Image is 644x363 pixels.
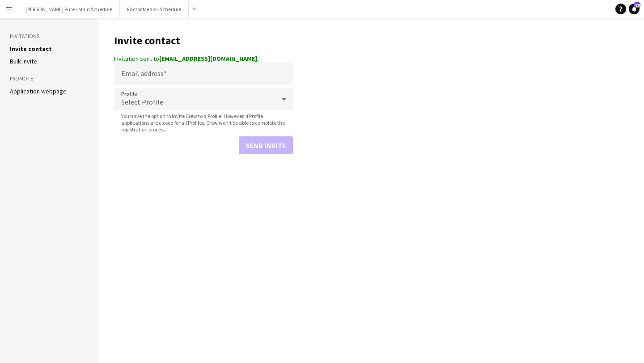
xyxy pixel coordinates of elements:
span: Select Profile [121,97,163,106]
span: 80 [634,2,640,8]
h3: Invitations [10,32,89,40]
div: Invitation sent to [114,55,293,63]
button: [PERSON_NAME] Pure - Main Schedule [18,0,120,18]
h3: Promote [10,75,89,83]
a: Invite contact [10,45,52,53]
a: 80 [629,4,640,14]
a: Bulk invite [10,57,37,65]
strong: [EMAIL_ADDRESS][DOMAIN_NAME]. [159,55,259,63]
h1: Invite contact [114,34,293,47]
span: You have the option to invite Crew to a Profile. However, if Profile applications are closed for ... [114,113,293,133]
a: Application webpage [10,87,67,95]
button: Factor Meals - Schedule [120,0,189,18]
